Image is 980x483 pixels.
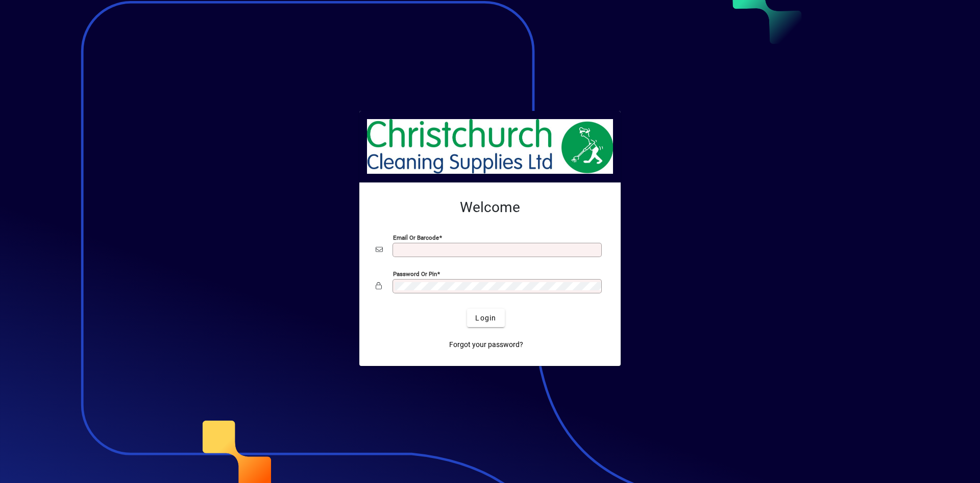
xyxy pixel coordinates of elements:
[393,270,437,278] mat-label: Password or Pin
[445,335,527,354] a: Forgot your password?
[475,313,496,324] span: Login
[376,199,604,216] h2: Welcome
[393,234,439,241] mat-label: Email or Barcode
[449,339,523,350] span: Forgot your password?
[467,309,504,327] button: Login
